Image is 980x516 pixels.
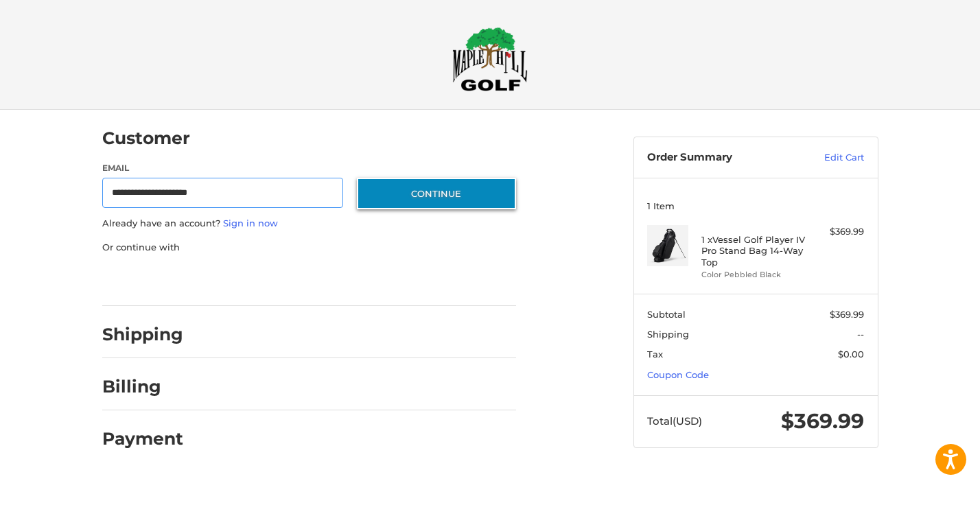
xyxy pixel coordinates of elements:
img: Maple Hill Golf [452,27,528,91]
h4: 1 x Vessel Golf Player IV Pro Stand Bag 14-Way Top [701,234,806,268]
div: $369.99 [810,225,864,239]
h2: Billing [102,376,183,397]
h2: Shipping [102,324,183,345]
h3: Order Summary [647,151,795,165]
a: Edit Cart [795,151,864,165]
a: Coupon Code [647,369,709,380]
span: Tax [647,349,663,360]
span: $0.00 [838,349,864,360]
iframe: PayPal-paypal [97,268,200,292]
button: Continue [357,178,516,209]
span: Subtotal [647,309,686,320]
label: Email [102,162,344,174]
a: Sign in now [223,218,278,228]
span: $369.99 [830,309,864,320]
span: -- [857,329,864,340]
h2: Payment [102,428,183,449]
iframe: Google Customer Reviews [867,479,980,516]
span: Total (USD) [647,414,702,427]
li: Color Pebbled Black [701,269,806,281]
iframe: PayPal-paylater [214,268,317,292]
span: Shipping [647,329,689,340]
h2: Customer [102,128,190,149]
p: Or continue with [102,241,516,255]
iframe: PayPal-venmo [330,268,433,292]
span: $369.99 [781,408,864,434]
h3: 1 Item [647,200,864,211]
p: Already have an account? [102,217,516,231]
